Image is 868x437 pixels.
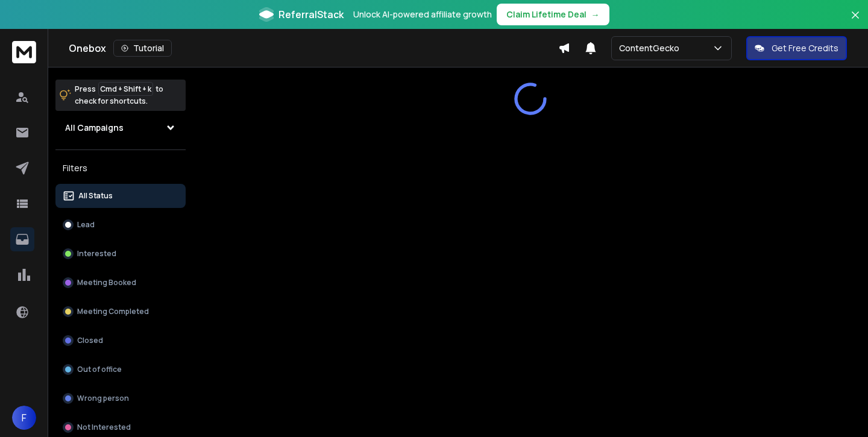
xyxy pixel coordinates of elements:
[497,4,609,25] button: Claim Lifetime Deal→
[77,249,116,259] p: Interested
[55,116,186,140] button: All Campaigns
[746,36,847,60] button: Get Free Credits
[55,271,186,295] button: Meeting Booked
[77,423,131,432] p: Not Interested
[77,220,95,230] p: Lead
[12,406,36,430] button: F
[69,40,558,57] div: Onebox
[55,213,186,237] button: Lead
[55,300,186,324] button: Meeting Completed
[353,8,492,20] p: Unlock AI-powered affiliate growth
[55,184,186,208] button: All Status
[278,7,344,22] span: ReferralStack
[77,365,122,374] p: Out of office
[77,336,103,345] p: Closed
[619,42,684,54] p: ContentGecko
[55,242,186,266] button: Interested
[65,122,124,134] h1: All Campaigns
[55,386,186,410] button: Wrong person
[55,160,186,177] h3: Filters
[591,8,600,20] span: →
[55,329,186,353] button: Closed
[78,191,113,201] p: All Status
[848,7,863,36] button: Close banner
[98,82,153,96] span: Cmd + Shift + k
[77,394,129,403] p: Wrong person
[55,357,186,382] button: Out of office
[77,278,136,288] p: Meeting Booked
[113,40,172,57] button: Tutorial
[772,42,838,54] p: Get Free Credits
[75,83,163,107] p: Press to check for shortcuts.
[77,307,149,316] p: Meeting Completed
